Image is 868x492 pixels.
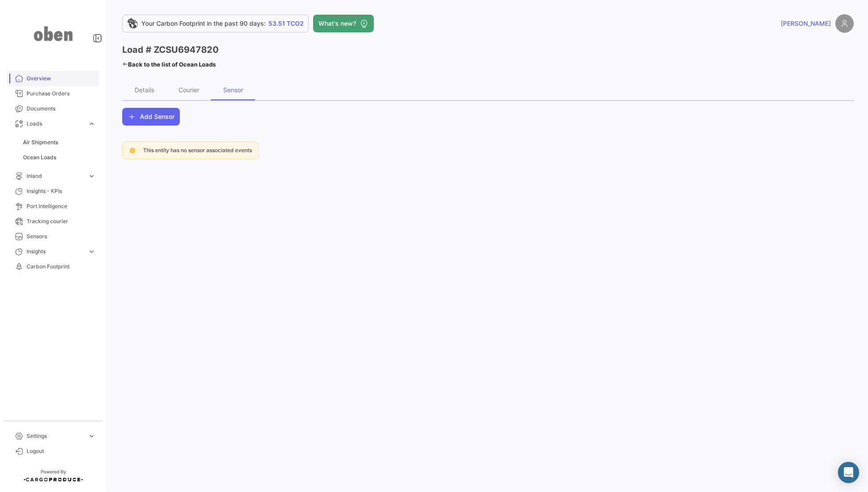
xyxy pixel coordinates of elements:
img: oben-logo.png [31,11,75,57]
a: Documents [7,101,99,116]
div: Abrir Intercom Messenger [838,462,859,483]
span: [PERSON_NAME] [781,19,831,28]
span: Overview [27,75,96,83]
a: Back to the list of Ocean Loads [122,58,216,71]
a: Carbon Footprint [7,259,99,274]
span: What's new? [318,19,356,28]
a: Sensors [7,229,99,244]
img: placeholder-user.png [835,14,854,33]
span: Tracking courier [27,217,96,225]
a: Overview [7,71,99,86]
a: Tracking courier [7,214,99,229]
span: Purchase Orders [27,90,96,98]
a: Purchase Orders [7,86,99,101]
div: Courier [178,86,199,94]
span: Inland [27,172,84,180]
span: Air Shipments [23,138,58,146]
span: expand_more [88,172,96,180]
span: Settings [27,432,84,440]
span: expand_more [88,248,96,256]
span: Logout [27,447,96,455]
a: Port Intelligence [7,199,99,214]
button: What's new? [313,15,374,32]
a: Air Shipments [19,136,99,149]
span: Loads [27,120,84,128]
a: Insights - KPIs [7,184,99,199]
a: Your Carbon Footprint in the past 90 days:53.51 TCO2 [122,15,309,32]
a: Ocean Loads [19,151,99,164]
span: Add Sensor [140,112,174,121]
span: Documents [27,105,96,113]
span: expand_more [88,432,96,440]
div: Details [135,86,154,94]
span: Ocean Loads [23,154,56,161]
span: expand_more [88,120,96,128]
button: Add Sensor [122,108,180,126]
div: Sensor [223,86,243,94]
span: This entity has no sensor associated events [143,147,252,154]
span: Carbon Footprint [27,263,96,271]
span: Your Carbon Footprint in the past 90 days: [141,19,266,28]
span: Port Intelligence [27,202,96,210]
span: Insights - KPIs [27,187,96,195]
h3: Load # ZCSU6947820 [122,43,219,56]
span: 53.51 TCO2 [268,19,304,28]
span: Insights [27,248,84,256]
span: Sensors [27,232,96,240]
